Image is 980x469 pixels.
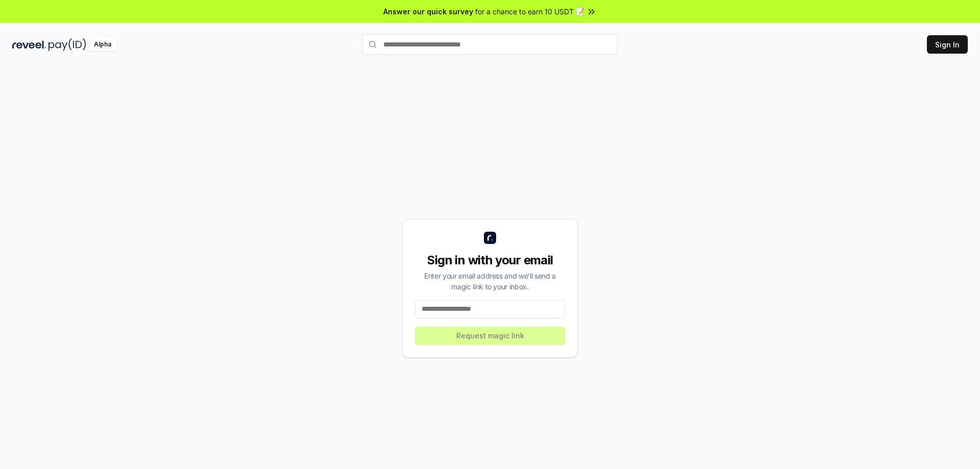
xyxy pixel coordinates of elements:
span: for a chance to earn 10 USDT 📝 [475,6,584,17]
img: reveel_dark [12,38,46,51]
span: Answer our quick survey [383,6,473,17]
button: Sign In [927,35,968,54]
div: Alpha [88,38,117,51]
img: logo_small [484,232,496,244]
div: Enter your email address and we’ll send a magic link to your inbox. [415,270,565,292]
div: Sign in with your email [415,252,565,268]
img: pay_id [48,38,86,51]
